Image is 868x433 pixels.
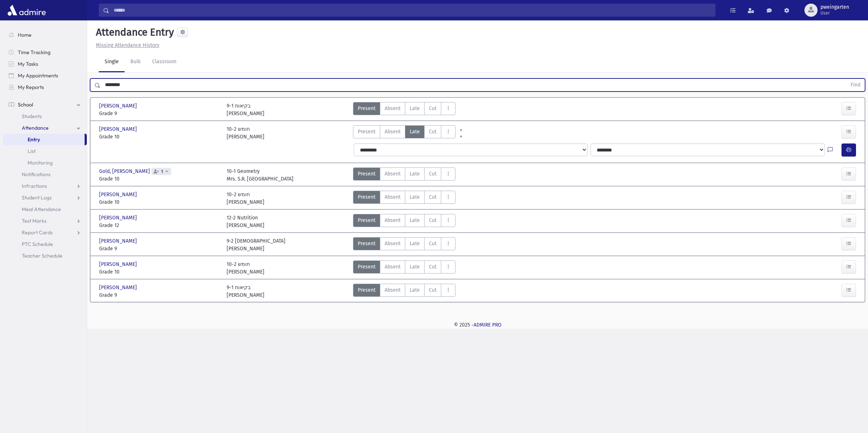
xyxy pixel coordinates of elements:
[3,227,87,238] a: Report Cards
[410,286,420,294] span: Late
[3,157,87,169] a: Monitoring
[93,26,174,39] h5: Attendance Entry
[410,105,420,112] span: Late
[3,203,87,215] a: Meal Attendance
[385,105,401,112] span: Absent
[429,193,437,201] span: Cut
[385,170,401,178] span: Absent
[410,263,420,271] span: Late
[3,169,87,180] a: Notifications
[18,101,33,108] span: School
[429,128,437,135] span: Cut
[429,240,437,247] span: Cut
[353,260,455,276] div: AttTypes
[353,102,455,117] div: AttTypes
[22,229,53,236] span: Report Cards
[385,240,401,247] span: Absent
[99,284,138,291] span: [PERSON_NAME]
[429,286,437,294] span: Cut
[227,284,264,299] div: 9-1 בקיאות [PERSON_NAME]
[3,81,87,93] a: My Reports
[99,167,151,175] span: Gold, [PERSON_NAME]
[353,214,455,229] div: AttTypes
[358,105,376,112] span: Present
[22,171,50,178] span: Notifications
[109,4,715,17] input: Search
[385,263,401,271] span: Absent
[22,218,46,224] span: Test Marks
[3,215,87,227] a: Test Marks
[358,216,376,224] span: Present
[22,252,62,259] span: Teacher Schedule
[227,102,264,117] div: 9-1 בקיאות [PERSON_NAME]
[3,29,87,41] a: Home
[99,321,856,329] div: © 2025 -
[227,167,293,183] div: 10-1 Geometry Mrs. S.R. [GEOGRAPHIC_DATA]
[96,42,159,48] u: Missing Attendance History
[18,32,32,38] span: Home
[429,170,437,178] span: Cut
[410,216,420,224] span: Late
[99,110,219,117] span: Grade 9
[353,191,455,206] div: AttTypes
[358,128,376,135] span: Present
[18,72,58,79] span: My Appointments
[410,193,420,201] span: Late
[3,192,87,203] a: Student Logs
[99,52,125,72] a: Single
[99,125,138,133] span: [PERSON_NAME]
[146,52,182,72] a: Classroom
[6,3,48,17] img: AdmirePro
[820,10,849,16] span: User
[385,193,401,201] span: Absent
[353,237,455,252] div: AttTypes
[3,99,87,110] a: School
[353,284,455,299] div: AttTypes
[28,159,53,166] span: Monitoring
[22,241,53,247] span: PTC Schedule
[846,79,865,91] button: Find
[227,237,285,252] div: 9-2 [DEMOGRAPHIC_DATA] [PERSON_NAME]
[358,286,376,294] span: Present
[820,4,849,10] span: pweingarten
[99,214,138,222] span: [PERSON_NAME]
[160,169,165,174] span: 1
[18,84,44,90] span: My Reports
[227,125,264,141] div: 10-2 חומש [PERSON_NAME]
[22,183,47,189] span: Infractions
[3,70,87,81] a: My Appointments
[18,61,38,67] span: My Tasks
[22,125,49,131] span: Attendance
[3,250,87,262] a: Teacher Schedule
[429,216,437,224] span: Cut
[99,102,138,110] span: [PERSON_NAME]
[3,46,87,58] a: Time Tracking
[410,170,420,178] span: Late
[358,170,376,178] span: Present
[18,49,50,56] span: Time Tracking
[3,122,87,134] a: Attendance
[99,291,219,299] span: Grade 9
[353,125,455,141] div: AttTypes
[3,238,87,250] a: PTC Schedule
[358,240,376,247] span: Present
[358,263,376,271] span: Present
[429,105,437,112] span: Cut
[385,286,401,294] span: Absent
[99,260,138,268] span: [PERSON_NAME]
[385,128,401,135] span: Absent
[358,193,376,201] span: Present
[410,128,420,135] span: Late
[3,58,87,70] a: My Tasks
[3,134,85,145] a: Entry
[410,240,420,247] span: Late
[3,145,87,157] a: List
[99,133,219,141] span: Grade 10
[474,322,502,328] a: ADMIRE PRO
[3,180,87,192] a: Infractions
[227,214,264,229] div: 12-2 Nutrition [PERSON_NAME]
[3,110,87,122] a: Students
[227,191,264,206] div: 10-2 חומש [PERSON_NAME]
[125,52,146,72] a: Bulk
[99,198,219,206] span: Grade 10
